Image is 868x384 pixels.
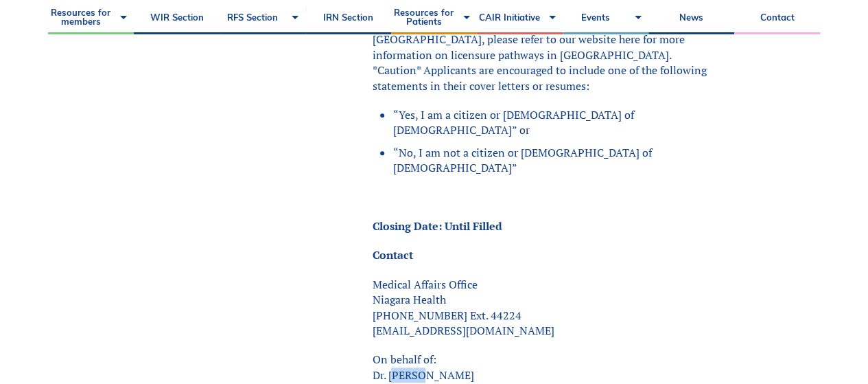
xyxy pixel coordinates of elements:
li: “Yes, I am a citizen or [DEMOGRAPHIC_DATA] of [DEMOGRAPHIC_DATA]” or [392,107,717,138]
strong: Closing Date: Until Filled [372,218,502,234]
p: Medical Affairs Office Niagara Health [PHONE_NUMBER] Ext. 44224 [EMAIL_ADDRESS][DOMAIN_NAME] [372,277,717,339]
li: “No, I am not a citizen or [DEMOGRAPHIC_DATA] of [DEMOGRAPHIC_DATA]” [392,145,717,176]
strong: Contact [372,247,412,262]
